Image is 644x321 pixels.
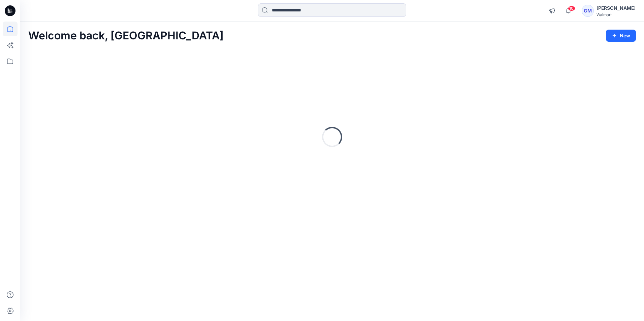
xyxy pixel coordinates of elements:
[606,30,636,42] button: New
[568,6,575,11] span: 10
[28,30,224,42] h2: Welcome back, [GEOGRAPHIC_DATA]
[597,12,636,17] div: Walmart
[597,4,636,12] div: [PERSON_NAME]
[582,5,594,17] div: GM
